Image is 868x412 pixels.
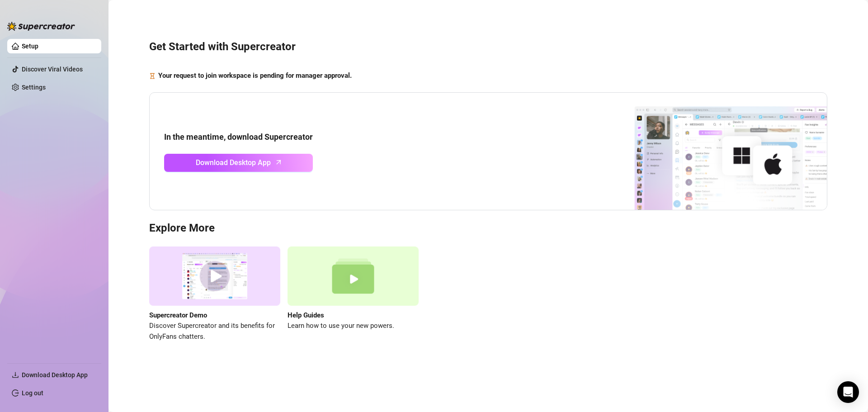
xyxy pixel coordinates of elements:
img: help guides [288,246,419,306]
a: Setup [22,43,38,50]
span: Learn how to use your new powers. [288,321,419,331]
strong: Your request to join workspace is pending for manager approval. [158,71,352,80]
a: Help GuidesLearn how to use your new powers. [288,246,419,342]
span: arrow-up [274,157,284,167]
a: Download Desktop Apparrow-up [164,154,313,172]
a: Settings [22,84,46,91]
a: Supercreator DemoDiscover Supercreator and its benefits for OnlyFans chatters. [149,246,280,342]
h3: Explore More [149,221,827,236]
strong: Help Guides [288,311,324,319]
span: hourglass [149,71,156,81]
img: download app [601,93,827,210]
a: Log out [22,389,43,397]
a: Discover Viral Videos [22,66,83,73]
span: Discover Supercreator and its benefits for OnlyFans chatters. [149,321,280,342]
img: supercreator demo [149,246,280,306]
strong: Supercreator Demo [149,311,207,319]
img: logo-BBDzfeDw.svg [7,22,75,31]
div: Open Intercom Messenger [837,381,859,403]
span: Download Desktop App [196,157,271,168]
span: Download Desktop App [22,371,88,379]
span: download [12,371,19,379]
h3: Get Started with Supercreator [149,40,827,54]
strong: In the meantime, download Supercreator [164,132,313,142]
